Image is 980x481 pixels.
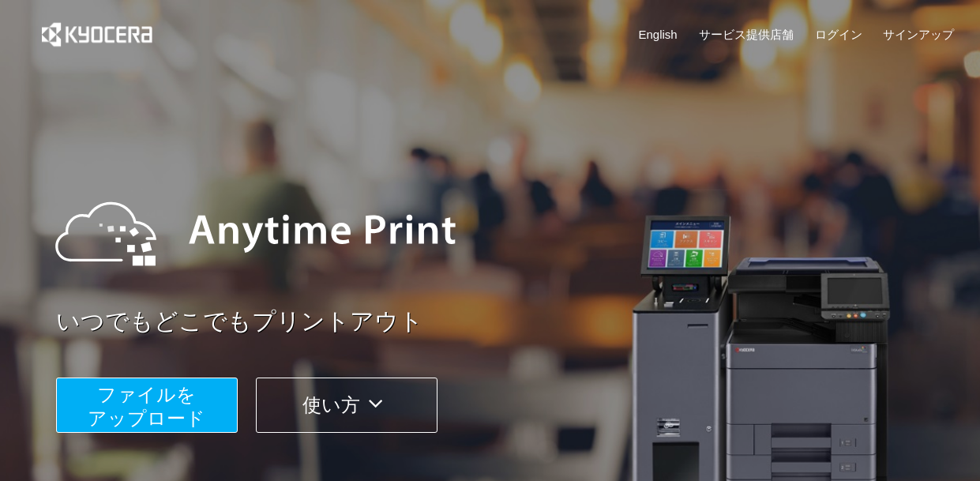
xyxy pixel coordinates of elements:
[883,26,954,43] a: サインアップ
[639,26,678,43] a: English
[88,384,205,429] span: ファイルを ​​アップロード
[815,26,862,43] a: ログイン
[699,26,794,43] a: サービス提供店舗
[56,305,964,339] a: いつでもどこでもプリントアウト
[56,378,238,433] button: ファイルを​​アップロード
[256,378,437,433] button: 使い方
